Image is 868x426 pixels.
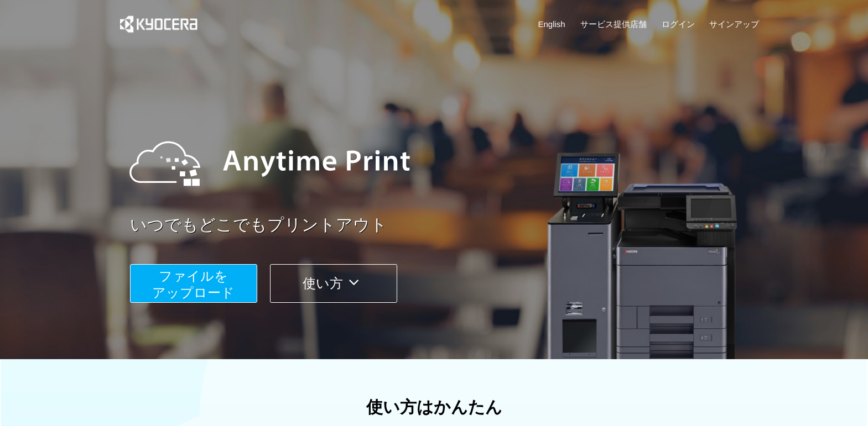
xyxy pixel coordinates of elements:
span: ファイルを ​​アップロード [152,269,235,300]
button: ファイルを​​アップロード [130,264,257,303]
button: 使い方 [270,264,397,303]
a: English [538,18,565,30]
a: ログイン [662,18,695,30]
a: サインアップ [709,18,759,30]
a: サービス提供店舗 [580,18,647,30]
a: いつでもどこでもプリントアウト [130,213,766,237]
